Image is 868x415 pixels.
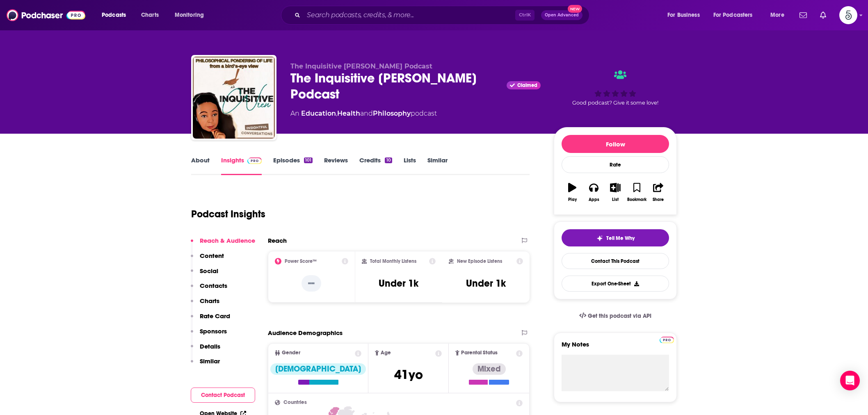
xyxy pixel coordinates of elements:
p: Social [200,267,218,275]
p: Details [200,342,220,350]
span: Monitoring [175,9,204,21]
div: [DEMOGRAPHIC_DATA] [270,363,366,375]
span: Get this podcast via API [588,312,651,319]
button: Contacts [191,282,227,297]
img: The Inquisitive Wren Podcast [193,57,275,139]
button: Rate Card [191,312,230,327]
button: Social [191,267,218,282]
button: Content [191,252,224,267]
span: For Business [667,9,700,21]
button: open menu [765,9,795,22]
button: List [605,178,626,207]
a: Philosophy [373,109,411,117]
p: Similar [200,357,220,365]
div: Mixed [473,363,506,375]
div: Rate [562,156,669,173]
button: open menu [169,9,215,22]
div: Bookmark [627,197,646,202]
label: My Notes [562,340,669,355]
img: Podchaser Pro [660,337,674,343]
span: The Inquisitive [PERSON_NAME] Podcast [290,62,432,70]
span: Parental Status [461,350,498,356]
button: Similar [191,357,220,372]
div: An podcast [290,109,437,119]
div: List [612,197,619,202]
a: Education [301,109,336,117]
span: Age [381,350,391,356]
span: Good podcast? Give it some love! [572,100,658,106]
button: Details [191,342,220,358]
p: Reach & Audience [200,237,255,244]
a: Show notifications dropdown [817,8,829,22]
a: Similar [427,156,448,175]
h2: Power Score™ [285,258,317,264]
a: Reviews [324,156,348,175]
button: Charts [191,297,219,312]
button: Contact Podcast [191,388,255,403]
h2: Total Monthly Listens [370,258,416,264]
h3: Under 1k [466,277,506,290]
span: 41 yo [394,367,423,383]
div: 101 [304,157,313,163]
img: Podchaser Pro [247,157,262,164]
div: Search podcasts, credits, & more... [289,6,597,25]
input: Search podcasts, credits, & more... [304,9,515,22]
a: Show notifications dropdown [796,8,810,22]
a: Lists [404,156,416,175]
span: Claimed [517,83,537,87]
button: Show profile menu [839,6,857,24]
button: Play [562,178,583,207]
a: Get this podcast via API [573,306,658,326]
div: Share [653,197,664,202]
button: open menu [662,9,710,22]
span: For Podcasters [713,9,753,21]
button: Reach & Audience [191,237,255,252]
img: User Profile [839,6,857,24]
div: 10 [385,157,392,163]
button: Share [648,178,669,207]
span: Countries [283,400,307,405]
button: Open AdvancedNew [541,10,582,20]
a: Charts [136,9,164,22]
img: Podchaser - Follow, Share and Rate Podcasts [7,7,85,23]
span: Open Advanced [545,13,579,17]
a: Contact This Podcast [562,253,669,269]
h1: Podcast Insights [191,208,265,220]
p: Content [200,252,224,260]
button: Follow [562,135,669,153]
p: Charts [200,297,219,305]
p: -- [302,275,321,292]
h2: Audience Demographics [268,329,343,337]
div: Good podcast? Give it some love! [554,62,677,113]
span: Charts [141,9,159,21]
p: Contacts [200,282,227,290]
div: Apps [589,197,599,202]
p: Sponsors [200,327,227,335]
a: InsightsPodchaser Pro [221,156,262,175]
span: Ctrl K [515,10,535,21]
a: Credits10 [359,156,392,175]
button: Apps [583,178,604,207]
a: Health [337,109,360,117]
button: Export One-Sheet [562,276,669,292]
button: Sponsors [191,327,227,342]
span: and [360,109,373,117]
button: Bookmark [626,178,647,207]
span: Podcasts [102,9,126,21]
img: tell me why sparkle [596,235,603,242]
span: New [568,5,582,13]
button: open menu [708,9,765,22]
a: Episodes101 [273,156,313,175]
span: More [770,9,784,21]
h2: New Episode Listens [457,258,502,264]
p: Rate Card [200,312,230,320]
span: Gender [282,350,300,356]
h2: Reach [268,237,287,244]
button: tell me why sparkleTell Me Why [562,229,669,246]
span: Tell Me Why [606,235,635,242]
div: Play [568,197,577,202]
div: Open Intercom Messenger [840,371,860,390]
h3: Under 1k [379,277,418,290]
